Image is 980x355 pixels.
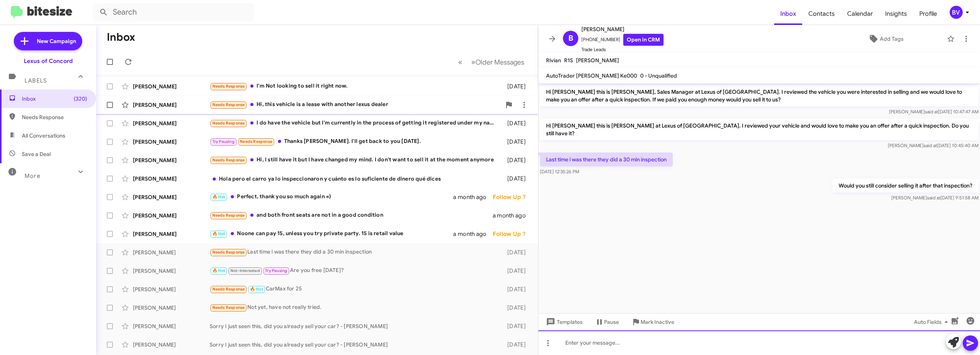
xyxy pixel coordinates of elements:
[210,322,499,330] div: Sorry I just seen this, did you already sell your car? - [PERSON_NAME]
[454,54,529,70] nav: Page navigation example
[641,315,674,329] span: Mark Inactive
[210,137,499,146] div: Thanks [PERSON_NAME]. I'll get back to you [DATE].
[210,266,499,275] div: Are you free [DATE]?
[212,305,245,310] span: Needs Response
[210,175,499,182] div: Hola pero el carro ya lo inspeccionaron y cuánto es lo suficiente de dinero qué dices
[210,100,501,109] div: Hi, this vehicle is a lease with another lexus dealer
[210,192,453,201] div: Perfect, thank you so much again =)
[499,175,532,182] div: [DATE]
[471,57,475,67] span: »
[943,6,972,19] button: BV
[802,3,841,25] a: Contacts
[891,195,978,201] span: [PERSON_NAME] [DATE] 9:51:58 AM
[250,287,263,292] span: 🔥 Hot
[493,230,532,238] div: Follow Up ?
[589,315,625,329] button: Pause
[499,119,532,127] div: [DATE]
[265,268,287,273] span: Try Pausing
[913,3,943,25] a: Profile
[453,230,492,238] div: a month ago
[581,25,664,34] span: [PERSON_NAME]
[625,315,680,329] button: Mark Inactive
[576,57,619,64] span: [PERSON_NAME]
[499,267,532,275] div: [DATE]
[581,34,664,46] span: [PHONE_NUMBER]
[210,341,499,348] div: Sorry I just seen this, did you already sell your car? - [PERSON_NAME]
[212,121,245,126] span: Needs Response
[22,113,87,121] span: Needs Response
[888,143,978,148] span: [PERSON_NAME] [DATE] 10:45:40 AM
[604,315,619,329] span: Pause
[538,315,589,329] button: Templates
[212,84,245,89] span: Needs Response
[927,195,940,201] span: said at
[133,156,210,164] div: [PERSON_NAME]
[133,193,210,201] div: [PERSON_NAME]
[499,138,532,146] div: [DATE]
[133,101,210,109] div: [PERSON_NAME]
[230,268,260,273] span: Not-Interested
[499,304,532,312] div: [DATE]
[93,3,254,22] input: Search
[74,95,87,103] span: (320)
[22,132,65,139] span: All Conversations
[540,153,673,166] p: Last time i was there they did a 30 min inspection
[133,83,210,90] div: [PERSON_NAME]
[210,229,453,238] div: Noone can pay 15, unless you try private party. 15 is retail value
[25,77,47,84] span: Labels
[879,3,913,25] a: Insights
[925,109,938,114] span: said at
[212,231,225,236] span: 🔥 Hot
[914,315,951,329] span: Auto Fields
[212,194,225,199] span: 🔥 Hot
[499,341,532,348] div: [DATE]
[37,37,76,45] span: New Campaign
[133,138,210,146] div: [PERSON_NAME]
[546,72,637,79] span: AutoTrader [PERSON_NAME] Ke000
[212,213,245,218] span: Needs Response
[22,150,51,158] span: Save a Deal
[454,54,467,70] button: Previous
[924,143,937,148] span: said at
[499,156,532,164] div: [DATE]
[499,249,532,256] div: [DATE]
[133,322,210,330] div: [PERSON_NAME]
[133,267,210,275] div: [PERSON_NAME]
[880,32,904,46] span: Add Tags
[210,303,499,312] div: Not yet, have not really tried.
[133,230,210,238] div: [PERSON_NAME]
[133,212,210,219] div: [PERSON_NAME]
[210,156,499,164] div: Hi, I still have it but I have changed my mind. I don't want to sell it at the moment anymore
[467,54,529,70] button: Next
[493,193,532,201] div: Follow Up ?
[133,341,210,348] div: [PERSON_NAME]
[133,285,210,293] div: [PERSON_NAME]
[212,268,225,273] span: 🔥 Hot
[774,3,802,25] span: Inbox
[499,322,532,330] div: [DATE]
[14,32,82,50] a: New Campaign
[24,57,73,65] div: Lexus of Concord
[499,83,532,90] div: [DATE]
[546,57,561,64] span: Rivian
[133,249,210,256] div: [PERSON_NAME]
[640,72,677,79] span: 0 - Unqualified
[833,179,978,192] p: Would you still consider selling it after that inspection?
[212,158,245,163] span: Needs Response
[133,304,210,312] div: [PERSON_NAME]
[210,248,499,257] div: Last time i was there they did a 30 min inspection
[25,173,40,179] span: More
[107,31,135,43] h1: Inbox
[240,139,272,144] span: Needs Response
[581,46,664,53] span: Trade Leads
[212,139,235,144] span: Try Pausing
[212,287,245,292] span: Needs Response
[458,57,462,67] span: «
[133,119,210,127] div: [PERSON_NAME]
[841,3,879,25] a: Calendar
[623,34,664,46] a: Open in CRM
